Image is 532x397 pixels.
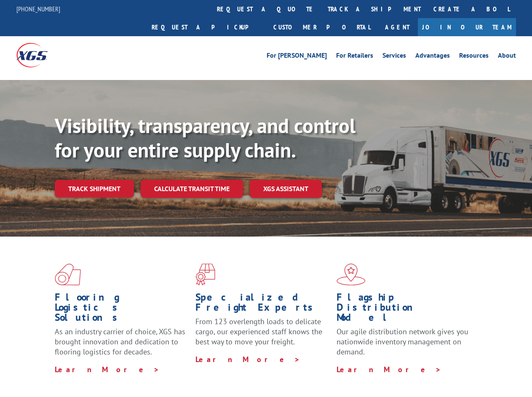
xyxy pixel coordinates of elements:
[418,18,516,36] a: Join Our Team
[267,18,377,36] a: Customer Portal
[16,5,60,13] a: [PHONE_NUMBER]
[195,264,215,285] img: xgs-icon-focused-on-flooring-red
[195,317,330,354] p: From 123 overlength loads to delicate cargo, our experienced staff knows the best way to move you...
[195,354,300,364] a: Learn More >
[55,365,160,374] a: Learn More >
[195,292,330,317] h1: Specialized Freight Experts
[336,52,373,61] a: For Retailers
[250,180,322,198] a: XGS ASSISTANT
[337,365,441,374] a: Learn More >
[382,52,406,61] a: Services
[55,264,81,285] img: xgs-icon-total-supply-chain-intelligence-red
[55,112,356,163] b: Visibility, transparency, and control for your entire supply chain.
[55,292,189,327] h1: Flooring Logistics Solutions
[267,52,327,61] a: For [PERSON_NAME]
[377,18,418,36] a: Agent
[337,327,468,357] span: Our agile distribution network gives you nationwide inventory management on demand.
[337,292,471,327] h1: Flagship Distribution Model
[337,264,366,285] img: xgs-icon-flagship-distribution-model-red
[141,180,243,198] a: Calculate transit time
[145,18,267,36] a: Request a pickup
[55,180,134,197] a: Track shipment
[415,52,450,61] a: Advantages
[55,327,185,357] span: As an industry carrier of choice, XGS has brought innovation and dedication to flooring logistics...
[498,52,516,61] a: About
[459,52,489,61] a: Resources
